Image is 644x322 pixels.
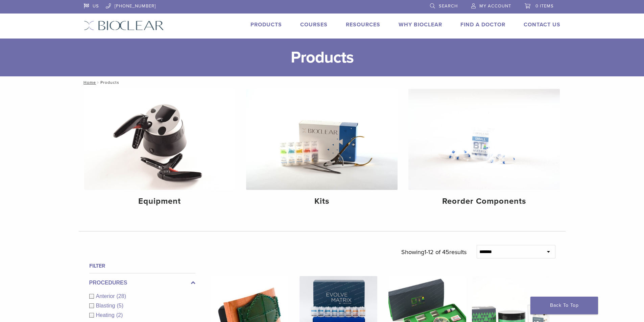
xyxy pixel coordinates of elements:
[535,3,554,9] span: 0 items
[346,21,380,28] a: Resources
[84,89,236,212] a: Equipment
[96,303,117,308] span: Blasting
[401,245,467,259] p: Showing results
[116,312,123,318] span: (2)
[424,248,449,256] span: 1-12 of 45
[251,21,282,28] a: Products
[300,21,328,28] a: Courses
[89,262,195,270] h4: Filter
[408,89,560,212] a: Reorder Components
[89,279,195,287] label: Procedures
[414,195,554,207] h4: Reorder Components
[84,21,164,30] img: Bioclear
[439,3,458,9] span: Search
[90,195,230,207] h4: Equipment
[246,89,398,212] a: Kits
[96,293,117,299] span: Anterior
[408,89,560,190] img: Reorder Components
[96,312,116,318] span: Heating
[79,76,566,89] nav: Products
[399,21,442,28] a: Why Bioclear
[530,297,598,314] a: Back To Top
[460,21,505,28] a: Find A Doctor
[252,195,392,207] h4: Kits
[117,293,126,299] span: (28)
[524,21,560,28] a: Contact Us
[479,3,511,9] span: My Account
[81,80,96,85] a: Home
[117,303,123,308] span: (5)
[96,81,100,84] span: /
[246,89,398,190] img: Kits
[84,89,236,190] img: Equipment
